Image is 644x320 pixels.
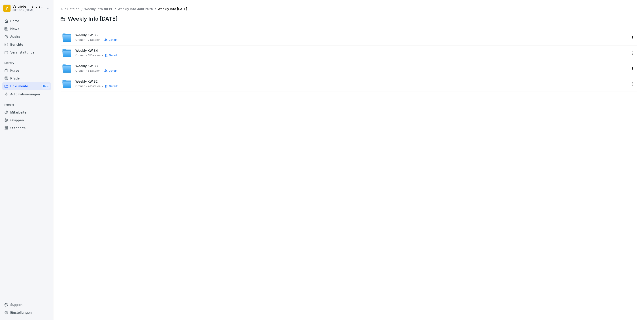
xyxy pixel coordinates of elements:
[2,90,51,98] a: Automatisierungen
[75,54,85,57] span: Ordner
[75,69,85,72] span: Ordner
[42,84,50,89] div: New
[115,7,116,11] span: /
[109,54,118,57] span: Geteilt
[2,25,51,33] a: News
[13,9,45,12] p: [PERSON_NAME]
[2,101,51,108] p: People
[68,16,118,22] span: Weekly Info [DATE]
[88,85,101,88] span: 4 Dateien
[109,38,117,41] span: Geteilt
[75,38,85,41] span: Ordner
[13,5,45,9] p: Vertriebsinnendienst
[109,85,118,88] span: Geteilt
[88,38,100,41] span: 2 Dateien
[75,33,97,37] span: Weekly KW 35
[75,49,98,53] span: Weekly KW 34
[2,67,51,74] a: Kurse
[2,309,51,316] a: Einstellungen
[2,74,51,82] a: Pfade
[2,108,51,116] a: Mitarbeiter
[2,116,51,124] a: Gruppen
[88,69,100,72] span: 5 Dateien
[62,33,627,43] a: Weekly KW 35Ordner2 DateienGeteilt
[2,82,51,90] a: DokumenteNew
[2,82,51,90] div: Dokumente
[2,33,51,41] a: Audits
[158,7,187,11] a: Weekly Info [DATE]
[2,59,51,67] p: Library
[155,7,156,11] span: /
[61,7,80,11] a: Alle Dateien
[62,48,627,58] a: Weekly KW 34Ordner3 DateienGeteilt
[109,69,117,72] span: Geteilt
[81,7,83,11] span: /
[75,80,98,84] span: Weekly KW 32
[2,124,51,132] a: Standorte
[75,85,85,88] span: Ordner
[2,48,51,56] a: Veranstaltungen
[62,79,627,89] a: Weekly KW 32Ordner4 DateienGeteilt
[2,41,51,48] a: Berichte
[2,301,51,309] div: Support
[84,7,113,11] a: Weekly Info für BL
[2,17,51,25] a: Home
[118,7,153,11] a: Weekly Info Jahr 2025
[62,64,627,73] a: Weekly KW 33Ordner5 DateienGeteilt
[75,64,98,68] span: Weekly KW 33
[88,54,101,57] span: 3 Dateien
